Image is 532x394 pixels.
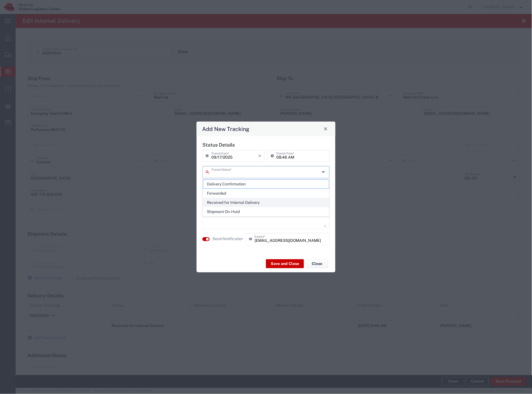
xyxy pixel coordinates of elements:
[306,259,328,268] button: Close
[212,236,243,242] agx-label: Send Notification
[202,142,330,148] h5: Status Details
[203,207,329,216] span: Shipment On-Hold
[258,151,261,160] i: ×
[203,198,329,207] span: Received for Internal Delivery
[212,236,244,242] label: Send Notification
[203,189,329,198] span: Forwarded
[266,259,304,268] button: Save and Close
[202,125,250,133] h4: Add New Tracking
[322,125,330,133] button: Close
[203,180,329,188] span: Delivery Confirmation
